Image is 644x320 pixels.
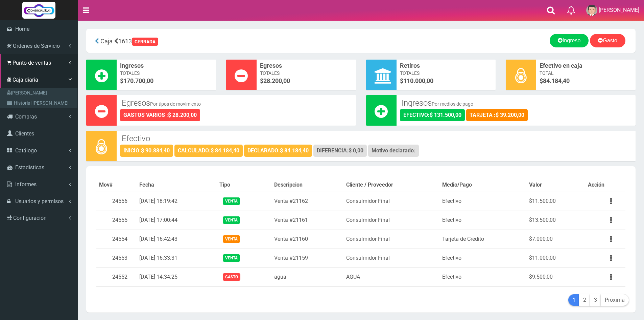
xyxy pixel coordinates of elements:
[15,113,37,120] span: Compras
[120,70,213,77] span: Totales
[15,26,29,32] span: Home
[217,178,271,192] th: Tipo
[579,294,590,306] a: 2
[439,268,526,286] td: Efectivo
[313,145,367,157] div: DIFERENCIA:
[271,192,343,211] td: Venta #21162
[403,77,433,84] font: 110.000,00
[15,198,64,205] span: Usuarios y permisos
[263,77,290,84] font: 28.200,00
[96,211,137,230] td: 24555
[271,230,343,249] td: Venta #21160
[137,249,217,268] td: [DATE] 16:33:31
[211,147,239,154] strong: $ 84.184,40
[402,99,631,107] h3: Ingresos
[540,61,632,70] span: Efectivo en caja
[137,178,217,192] th: Fecha
[223,254,240,261] span: Venta
[15,164,44,171] span: Estadisticas
[368,145,419,157] div: Motivo declarado:
[400,61,493,70] span: Retiros
[120,77,213,85] span: $
[120,61,213,70] span: Ingresos
[96,192,137,211] td: 24556
[137,230,217,249] td: [DATE] 16:42:43
[526,268,585,286] td: $9.500,00
[343,192,439,211] td: Consulmidor Final
[343,230,439,249] td: Consulmidor Final
[526,211,585,230] td: $13.500,00
[590,294,601,306] a: 3
[466,109,528,121] div: TARJETA :
[343,211,439,230] td: Consulmidor Final
[223,235,240,242] span: Venta
[260,77,353,85] span: $
[400,70,493,77] span: Totales
[343,249,439,268] td: Consulmidor Final
[349,147,363,154] strong: $ 0,00
[271,178,343,192] th: Descripcion
[96,249,137,268] td: 24553
[96,268,137,286] td: 24552
[432,101,473,107] small: Por medios de pago
[122,99,351,107] h3: Egresos
[13,43,60,49] span: Ordenes de Servicio
[168,112,197,118] strong: $ 28.200,00
[13,77,38,83] span: Caja diaria
[260,61,353,70] span: Egresos
[601,294,629,306] a: Próxima
[123,77,153,84] font: 170.700,00
[280,147,309,154] strong: $ 84.184,40
[343,178,439,192] th: Cliente / Proveedor
[15,181,37,188] span: Informes
[13,215,47,221] span: Configuración
[543,77,570,84] span: 84.184,40
[223,216,240,223] span: Venta
[572,297,575,303] b: 1
[100,38,113,45] span: Caja
[137,192,217,211] td: [DATE] 18:19:42
[2,88,77,98] a: [PERSON_NAME]
[439,211,526,230] td: Efectivo
[343,268,439,286] td: AGUA
[141,147,170,154] strong: $ 90.884,40
[2,98,77,108] a: Historial [PERSON_NAME]
[599,7,639,13] span: [PERSON_NAME]
[526,192,585,211] td: $11.500,00
[132,38,158,46] div: CERRADA
[526,230,585,249] td: $7.000,00
[550,34,589,47] a: Ingreso
[223,197,240,205] span: Venta
[22,2,55,19] img: Logo grande
[15,147,37,154] span: Catálogo
[430,112,461,118] strong: $ 131.500,00
[260,70,353,77] span: Totales
[540,70,632,77] span: Total
[96,230,137,249] td: 24554
[271,249,343,268] td: Venta #21159
[400,109,465,121] div: EFECTIVO:
[540,77,632,85] span: $
[122,134,630,143] h3: Efectivo
[96,178,137,192] th: Mov#
[15,130,34,137] span: Clientes
[137,211,217,230] td: [DATE] 17:00:44
[271,211,343,230] td: Venta #21161
[150,101,201,107] small: Por tipos de movimiento
[439,178,526,192] th: Medio/Pago
[244,145,312,157] div: DECLARADO:
[590,34,625,47] a: Gasto
[174,145,243,157] div: CALCULADO:
[496,112,524,118] strong: $ 39.200,00
[120,145,173,157] div: INICIO:
[223,273,240,280] span: Gasto
[586,5,597,16] img: User Image
[120,109,200,121] div: GASTOS VARIOS :
[13,60,51,66] span: Punto de ventas
[585,178,625,192] th: Acción
[526,178,585,192] th: Valor
[439,249,526,268] td: Efectivo
[439,192,526,211] td: Efectivo
[526,249,585,268] td: $11.000,00
[400,77,493,85] span: $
